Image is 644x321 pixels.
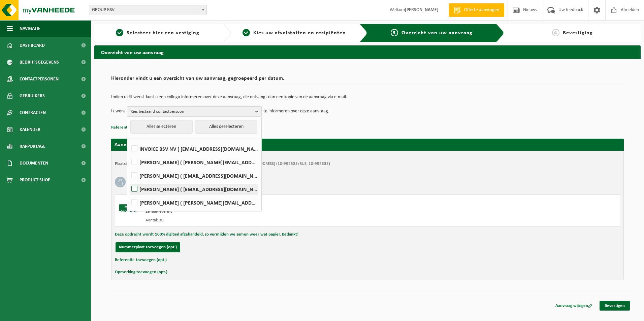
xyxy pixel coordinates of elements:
[119,198,139,218] img: BL-SO-LV.png
[20,87,45,104] span: Gebruikers
[89,5,206,15] span: GROUP BSV
[253,30,346,36] span: Kies uw afvalstoffen en recipiënten
[127,30,199,36] span: Selecteer hier een vestiging
[115,142,165,147] strong: Aanvraag voor [DATE]
[111,76,624,85] h2: Hieronder vindt u een overzicht van uw aanvraag, gegroepeerd per datum.
[115,256,167,264] button: Referentie toevoegen (opt.)
[89,5,207,15] span: GROUP BSV
[115,268,167,277] button: Opmerking toevoegen (opt.)
[98,29,218,37] a: 1Selecteer hier een vestiging
[563,30,593,36] span: Bevestiging
[550,301,598,311] a: Aanvraag wijzigen
[130,120,193,134] button: Alles selecteren
[130,171,258,181] label: [PERSON_NAME] ( [EMAIL_ADDRESS][DOMAIN_NAME] )
[146,218,394,223] div: Aantal: 30
[20,121,40,138] span: Kalender
[20,54,59,71] span: Bedrijfsgegevens
[243,29,250,36] span: 2
[130,198,258,208] label: [PERSON_NAME] ( [PERSON_NAME][EMAIL_ADDRESS][DOMAIN_NAME] )
[234,29,354,37] a: 2Kies uw afvalstoffen en recipiënten
[115,162,144,166] strong: Plaatsingsadres:
[20,155,48,172] span: Documenten
[20,138,45,155] span: Rapportage
[263,106,329,116] p: te informeren over deze aanvraag.
[391,29,398,36] span: 3
[449,3,504,17] a: Offerte aanvragen
[111,95,624,100] p: Indien u dit wenst kunt u een collega informeren over deze aanvraag, die ontvangt dan een kopie v...
[115,230,298,239] button: Deze opdracht wordt 100% digitaal afgehandeld, zo vermijden we samen weer wat papier. Bedankt!
[20,104,46,121] span: Contracten
[20,20,40,37] span: Navigatie
[195,120,257,134] button: Alles deselecteren
[405,7,439,12] strong: [PERSON_NAME]
[111,106,125,116] p: Ik wens
[130,144,258,154] label: INVOICE BSV NV ( [EMAIL_ADDRESS][DOMAIN_NAME] )
[116,242,180,252] button: Nummerplaat toevoegen (opt.)
[130,184,258,194] label: [PERSON_NAME] ( [EMAIL_ADDRESS][DOMAIN_NAME] )
[130,157,258,167] label: [PERSON_NAME] ( [PERSON_NAME][EMAIL_ADDRESS][DOMAIN_NAME] )
[401,30,473,36] span: Overzicht van uw aanvraag
[116,29,123,36] span: 1
[20,37,45,54] span: Dashboard
[146,209,394,214] div: Zelfaanlevering
[131,107,253,117] span: Kies bestaand contactpersoon
[111,123,163,132] button: Referentie toevoegen (opt.)
[600,301,630,311] a: Bevestigen
[552,29,559,36] span: 4
[462,7,501,13] span: Offerte aanvragen
[20,71,59,87] span: Contactpersonen
[127,106,262,116] button: Kies bestaand contactpersoon
[94,45,641,59] h2: Overzicht van uw aanvraag
[20,172,50,188] span: Product Shop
